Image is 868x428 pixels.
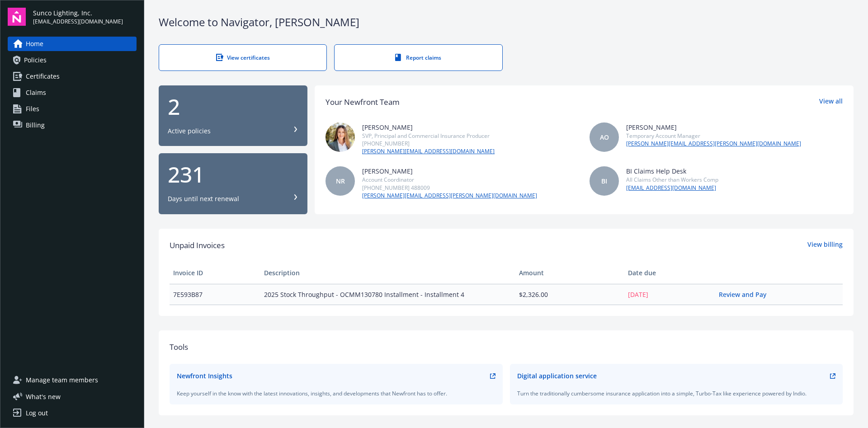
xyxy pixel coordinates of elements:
span: Unpaid Invoices [170,240,225,251]
td: 7E593B87 [170,284,260,305]
div: All Claims Other than Workers Comp [626,176,718,183]
span: Files [26,102,39,116]
td: [DATE] [624,284,715,305]
div: BI Claims Help Desk [626,166,718,176]
div: View certificates [177,54,308,61]
button: 231Days until next renewal [159,153,307,214]
img: photo [325,122,355,152]
span: Claims [26,85,46,100]
a: [EMAIL_ADDRESS][DOMAIN_NAME] [626,184,718,192]
div: Welcome to Navigator , [PERSON_NAME] [159,14,854,30]
a: Policies [8,53,137,67]
a: Review and Pay [719,290,774,299]
div: [PERSON_NAME] [362,166,537,176]
a: [PERSON_NAME][EMAIL_ADDRESS][PERSON_NAME][DOMAIN_NAME] [362,192,537,200]
a: View certificates [159,44,327,71]
div: [PHONE_NUMBER] 488009 [362,184,537,192]
span: Policies [24,53,47,67]
a: View billing [807,240,843,251]
span: Certificates [26,69,60,84]
span: BI [601,176,607,186]
a: Home [8,37,137,51]
a: Files [8,102,137,116]
span: AO [600,132,609,142]
button: What's new [8,392,75,401]
button: Sunco Lighting, Inc.[EMAIL_ADDRESS][DOMAIN_NAME] [33,8,137,26]
div: Report claims [353,54,484,61]
span: [EMAIL_ADDRESS][DOMAIN_NAME] [33,18,123,26]
span: 2025 Stock Throughput - OCMM130780 Installment - Installment 4 [264,290,511,299]
div: Tools [170,341,843,353]
span: Billing [26,118,45,132]
span: Sunco Lighting, Inc. [33,8,123,18]
div: Turn the traditionally cumbersome insurance application into a simple, Turbo-Tax like experience ... [517,390,836,397]
div: Newfront Insights [177,371,232,381]
div: Your Newfront Team [325,96,400,108]
th: Invoice ID [170,262,260,284]
div: Digital application service [517,371,597,381]
button: 2Active policies [159,85,307,146]
div: [PERSON_NAME] [626,122,801,132]
div: [PHONE_NUMBER] [362,140,495,147]
div: 231 [168,164,298,185]
span: Home [26,37,43,51]
a: Claims [8,85,137,100]
div: Active policies [168,127,211,136]
a: View all [819,96,843,108]
th: Date due [624,262,715,284]
td: $2,326.00 [515,284,624,305]
div: Days until next renewal [168,194,239,203]
th: Description [260,262,515,284]
a: [PERSON_NAME][EMAIL_ADDRESS][DOMAIN_NAME] [362,147,495,155]
a: Report claims [334,44,502,71]
th: Amount [515,262,624,284]
div: 2 [168,96,298,118]
a: [PERSON_NAME][EMAIL_ADDRESS][PERSON_NAME][DOMAIN_NAME] [626,140,801,148]
span: Manage team members [26,373,98,387]
div: Keep yourself in the know with the latest innovations, insights, and developments that Newfront h... [177,390,495,397]
img: navigator-logo.svg [8,8,26,26]
div: Temporary Account Manager [626,132,801,140]
a: Manage team members [8,373,137,387]
span: What ' s new [26,392,61,401]
span: NR [336,176,345,186]
a: Billing [8,118,137,132]
div: Account Coordinator [362,176,537,183]
a: Certificates [8,69,137,84]
div: Log out [26,406,48,420]
div: [PERSON_NAME] [362,122,495,132]
div: SVP, Principal and Commercial Insurance Producer [362,132,495,140]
